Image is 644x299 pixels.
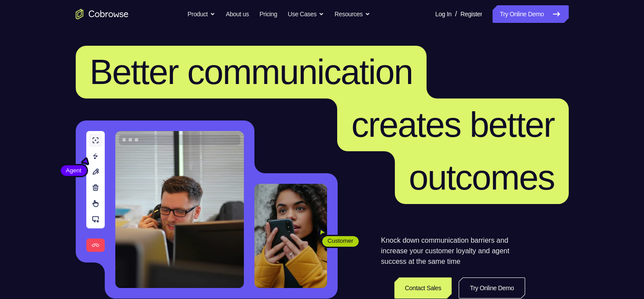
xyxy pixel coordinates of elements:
[381,235,525,267] p: Knock down communication barriers and increase your customer loyalty and agent success at the sam...
[455,9,457,19] span: /
[76,9,129,19] a: Go to the home page
[435,5,452,23] a: Log In
[188,5,215,23] button: Product
[409,158,555,197] span: outcomes
[90,52,413,91] span: Better communication
[115,131,244,288] img: A customer support agent talking on the phone
[335,5,370,23] button: Resources
[288,5,324,23] button: Use Cases
[493,5,568,23] a: Try Online Demo
[460,5,482,23] a: Register
[459,277,525,299] a: Try Online Demo
[226,5,249,23] a: About us
[254,184,327,288] img: A customer holding their phone
[394,277,452,299] a: Contact Sales
[351,105,554,144] span: creates better
[259,5,277,23] a: Pricing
